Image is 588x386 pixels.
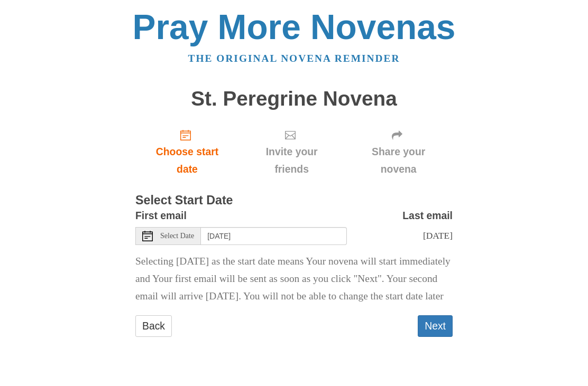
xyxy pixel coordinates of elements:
[135,207,187,224] label: First email
[201,227,347,245] input: Use the arrow keys to pick a date
[160,232,194,240] span: Select Date
[250,143,334,178] span: Invite your friends
[355,143,442,178] span: Share your novena
[402,207,453,224] label: Last email
[135,88,453,110] h1: St. Peregrine Novena
[135,194,453,208] h3: Select Start Date
[418,315,453,337] button: Next
[188,53,400,64] a: The original novena reminder
[239,120,344,183] div: Click "Next" to confirm your start date first.
[135,253,453,305] p: Selecting [DATE] as the start date means Your novena will start immediately and Your first email ...
[135,315,172,337] a: Back
[133,7,456,46] a: Pray More Novenas
[146,143,228,178] span: Choose start date
[344,120,453,183] div: Click "Next" to confirm your start date first.
[423,230,453,241] span: [DATE]
[135,120,239,183] a: Choose start date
